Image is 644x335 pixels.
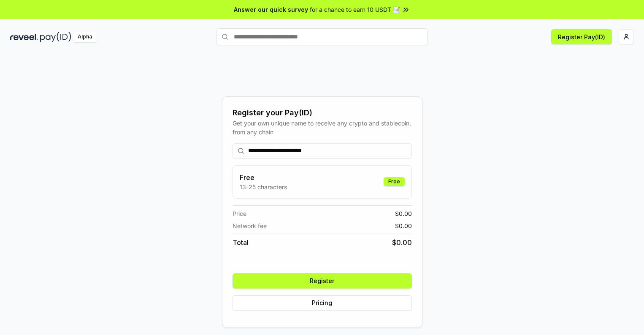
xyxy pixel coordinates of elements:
[233,209,246,218] span: Price
[392,237,412,248] span: $ 0.00
[551,29,612,44] button: Register Pay(ID)
[384,177,405,186] div: Free
[40,32,71,42] img: pay_id
[233,295,412,310] button: Pricing
[73,32,97,42] div: Alpha
[395,209,412,218] span: $ 0.00
[10,32,38,42] img: reveel_dark
[233,119,412,136] div: Get your own unique name to receive any crypto and stablecoin, from any chain
[233,107,412,119] div: Register your Pay(ID)
[395,221,412,230] span: $ 0.00
[310,5,400,14] span: for a chance to earn 10 USDT 📝
[240,172,287,182] h3: Free
[234,5,308,14] span: Answer our quick survey
[233,221,267,230] span: Network fee
[240,182,287,191] p: 13-25 characters
[233,273,412,289] button: Register
[233,237,249,248] span: Total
